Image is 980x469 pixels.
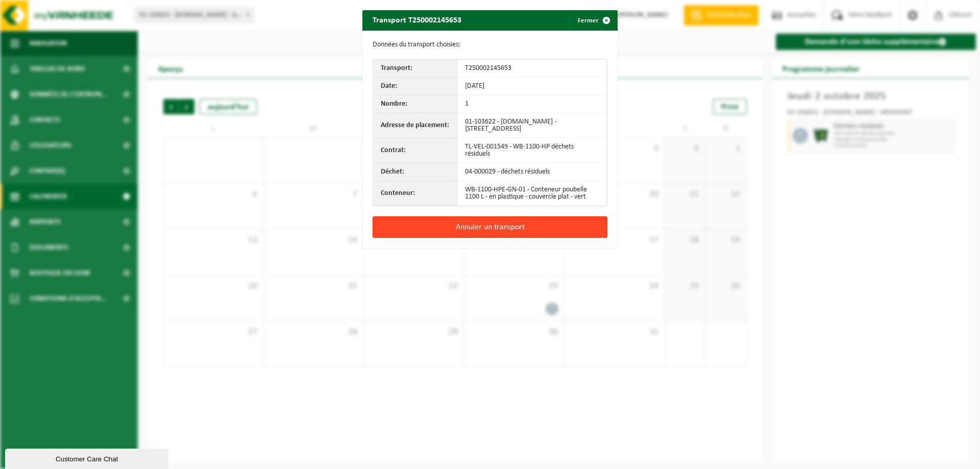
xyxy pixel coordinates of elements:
[457,163,607,181] td: 04-000029 - déchets résiduels
[373,216,607,238] button: Annuler un transport
[373,95,457,113] th: Nombre:
[373,163,457,181] th: Déchet:
[373,138,457,163] th: Contrat:
[457,113,607,138] td: 01-103622 - [DOMAIN_NAME] - [STREET_ADDRESS]
[362,10,472,30] h2: Transport T250002145653
[373,41,607,49] p: Données du transport choisies:
[457,181,607,206] td: WB-1100-HPE-GN-01 - Conteneur poubelle 1100 L - en plastique - couvercle plat - vert
[457,138,607,163] td: TL-VEL-001549 - WB-1100-HP déchets résiduels
[373,113,457,138] th: Adresse de placement:
[457,78,607,95] td: [DATE]
[457,95,607,113] td: 1
[570,10,617,31] button: Fermer
[5,447,170,469] iframe: chat widget
[373,60,457,78] th: Transport:
[373,78,457,95] th: Date:
[457,60,607,78] td: T250002145653
[373,181,457,206] th: Conteneur:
